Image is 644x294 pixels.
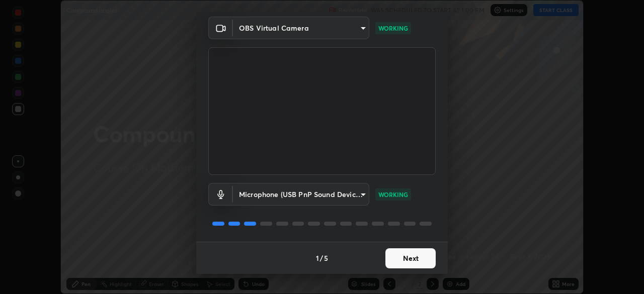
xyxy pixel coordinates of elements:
p: WORKING [378,190,408,199]
h4: / [320,253,323,263]
h4: 1 [316,253,319,263]
p: WORKING [378,24,408,33]
div: OBS Virtual Camera [233,183,369,206]
button: Next [385,248,436,268]
div: OBS Virtual Camera [233,17,369,39]
h4: 5 [324,253,328,263]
